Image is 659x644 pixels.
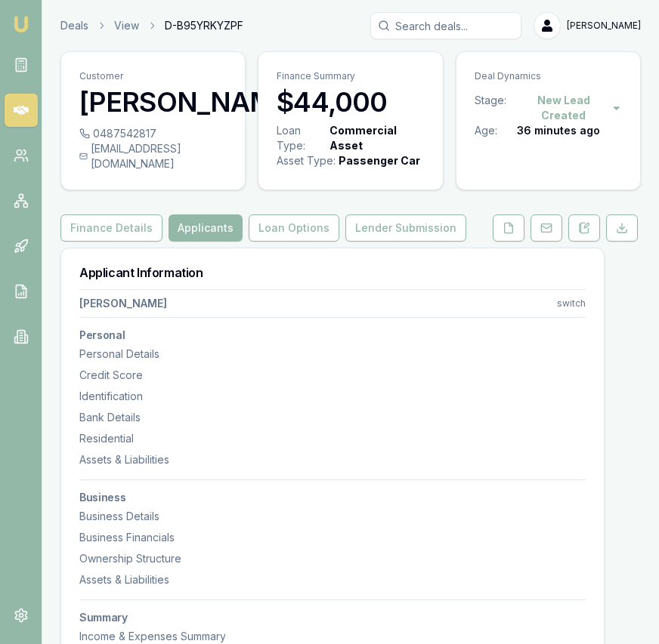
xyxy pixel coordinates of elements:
button: Lender Submission [345,214,466,242]
div: 36 minutes ago [517,123,600,138]
div: Loan Type: [277,123,326,153]
p: Finance Summary [277,70,424,82]
div: Personal Details [79,347,586,362]
button: New Lead Created [515,93,622,123]
div: Business Details [79,509,586,524]
div: Stage: [475,93,515,123]
span: D-B95YRKYZPF [165,18,243,33]
a: View [114,18,139,33]
button: Applicants [169,214,243,242]
div: Bank Details [79,410,586,425]
h3: Business [79,492,586,503]
h3: [PERSON_NAME] [79,87,227,117]
div: Asset Type : [277,153,336,168]
div: [PERSON_NAME] [79,296,167,311]
h3: $44,000 [277,87,424,117]
div: Credit Score [79,368,586,383]
a: Loan Options [246,214,342,242]
div: switch [557,297,586,310]
h3: Applicant Information [79,267,586,279]
a: Applicants [166,214,246,242]
div: Business Financials [79,530,586,545]
p: Deal Dynamics [475,70,622,82]
a: Finance Details [60,214,166,242]
a: Deals [60,18,88,33]
div: Identification [79,389,586,404]
div: Residential [79,431,586,446]
h3: Personal [79,330,586,340]
button: Loan Options [249,214,339,242]
img: emu-icon-u.png [12,15,30,33]
div: Passenger Car [339,153,420,168]
div: Ownership Structure [79,551,586,566]
input: Search deals [370,12,521,39]
nav: breadcrumb [60,18,243,33]
div: 0487542817 [79,126,227,141]
div: Age: [475,123,517,138]
button: Finance Details [60,214,162,242]
div: [EMAIL_ADDRESS][DOMAIN_NAME] [79,141,227,171]
div: Assets & Liabilities [79,572,586,587]
div: Assets & Liabilities [79,452,586,467]
div: Income & Expenses Summary [79,629,586,644]
div: Commercial Asset [329,123,421,153]
a: Lender Submission [342,214,469,242]
p: Customer [79,70,227,82]
h3: Summary [79,612,586,623]
span: [PERSON_NAME] [567,20,641,32]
